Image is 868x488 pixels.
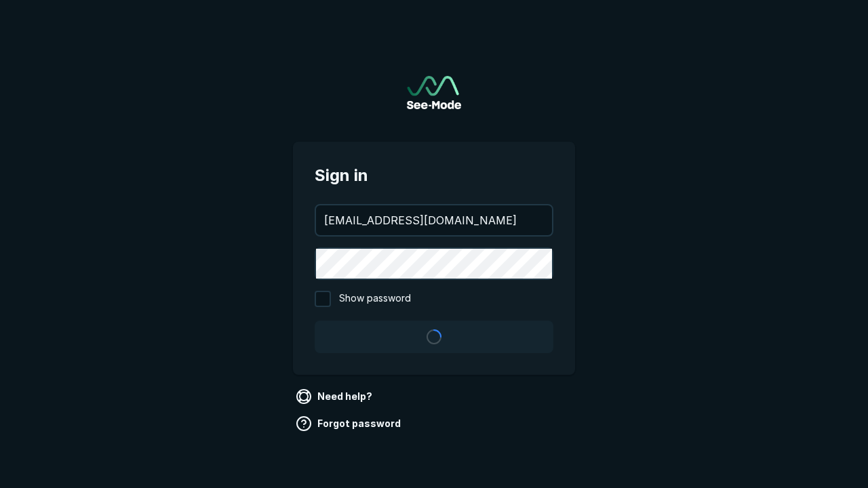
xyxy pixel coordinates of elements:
span: Sign in [315,163,553,188]
input: your@email.com [316,205,552,235]
img: See-Mode Logo [407,76,461,109]
a: Go to sign in [407,76,461,109]
a: Need help? [293,386,378,407]
span: Show password [339,291,411,307]
a: Forgot password [293,413,406,434]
